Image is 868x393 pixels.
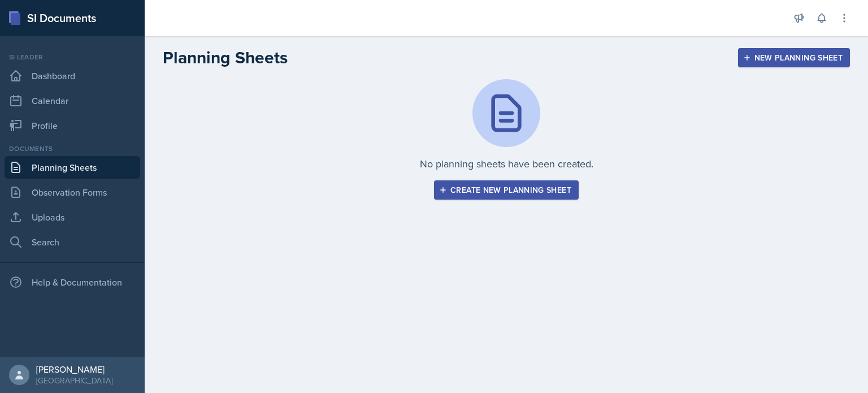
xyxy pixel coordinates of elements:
a: Dashboard [5,64,140,87]
a: Planning Sheets [5,156,140,179]
div: [GEOGRAPHIC_DATA] [36,375,112,386]
div: Documents [5,144,140,154]
a: Uploads [5,206,140,228]
p: No planning sheets have been created. [420,156,593,171]
a: Search [5,231,140,253]
div: [PERSON_NAME] [36,364,112,375]
button: Create new planning sheet [434,180,579,200]
div: Si leader [5,52,140,62]
div: Create new planning sheet [441,185,571,195]
h2: Planning Sheets [163,47,288,68]
button: New Planning Sheet [738,48,850,67]
div: Help & Documentation [5,271,140,293]
a: Profile [5,114,140,137]
div: New Planning Sheet [745,53,843,62]
a: Calendar [5,89,140,112]
a: Observation Forms [5,181,140,204]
